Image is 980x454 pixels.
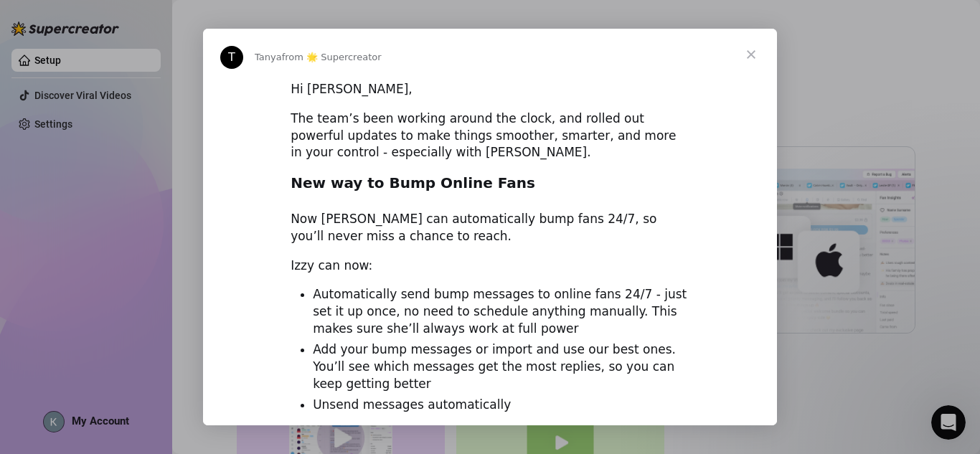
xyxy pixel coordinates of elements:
[313,286,689,338] li: Automatically send bump messages to online fans 24/7 - just set it up once, no need to schedule a...
[291,110,689,161] div: The team’s been working around the clock, and rolled out powerful updates to make things smoother...
[291,174,689,200] h2: New way to Bump Online Fans
[725,29,777,80] span: Close
[313,397,689,414] li: Unsend messages automatically
[291,211,689,245] div: Now [PERSON_NAME] can automatically bump fans 24/7, so you’ll never miss a chance to reach.
[291,81,689,98] div: Hi [PERSON_NAME],
[255,52,282,62] span: Tanya
[291,257,689,275] div: Izzy can now:
[220,46,243,69] div: Profile image for Tanya
[313,341,689,393] li: Add your bump messages or import and use our best ones. You’ll see which messages get the most re...
[282,52,382,62] span: from 🌟 Supercreator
